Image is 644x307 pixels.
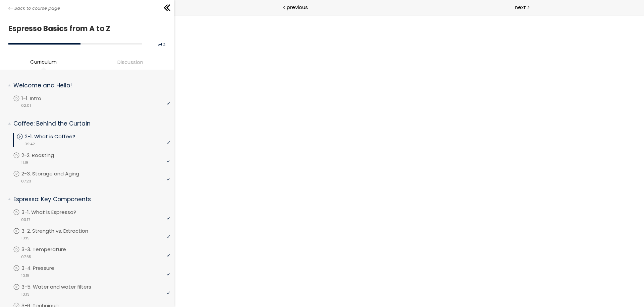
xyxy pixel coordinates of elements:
[21,292,30,297] span: 10:13
[117,58,143,66] span: Discussion
[21,95,55,102] p: 1-1. Intro
[8,5,60,12] a: Back to course page
[21,103,31,108] span: 02:01
[21,170,93,177] p: 2-3. Storage and Aging
[21,160,28,165] span: 11:19
[21,152,67,159] p: 2-2. Roasting
[14,5,60,12] span: Back to course page
[21,178,31,184] span: 07:23
[13,81,165,90] p: Welcome and Hello!
[25,133,89,140] p: 2-1. What is Coffee?
[21,254,31,260] span: 07:35
[21,217,30,223] span: 03:17
[21,264,68,272] p: 3-4. Pressure
[24,141,35,147] span: 09:42
[13,120,165,128] p: Coffee: Behind the Curtain
[21,235,30,241] span: 10:15
[21,227,102,235] p: 3-2. Strength vs. Extraction
[8,22,162,35] h1: Espresso Basics from A to Z
[21,246,79,253] p: 3-3. Temperature
[21,209,90,216] p: 3-1. What is Espresso?
[515,3,526,11] span: next
[158,42,165,47] span: 54 %
[21,273,30,279] span: 10:15
[13,195,165,204] p: Espresso: Key Components
[21,283,105,291] p: 3-5. Water and water filters
[287,3,308,11] span: previous
[30,58,57,66] span: Curriculum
